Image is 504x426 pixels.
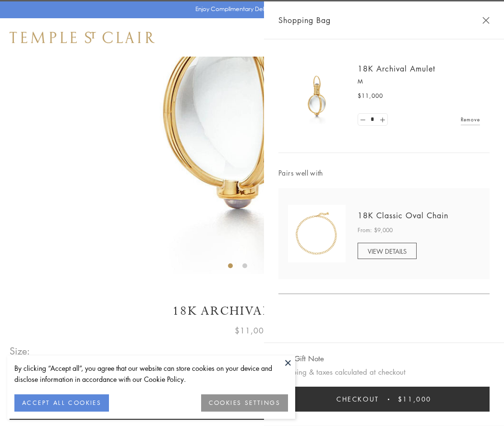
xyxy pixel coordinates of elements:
[358,243,417,259] a: VIEW DETAILS
[358,91,383,101] span: $11,000
[398,394,432,404] span: $11,000
[377,114,387,126] a: Set quantity to 2
[10,303,494,319] h1: 18K Archival Amulet
[288,67,346,125] img: 18K Archival Amulet
[358,63,435,74] a: 18K Archival Amulet
[461,114,480,125] a: Remove
[195,4,304,14] p: Enjoy Complimentary Delivery & Returns
[368,247,407,256] span: VIEW DETAILS
[278,366,490,378] p: Shipping & taxes calculated at checkout
[358,225,393,235] span: From: $9,000
[14,394,109,412] button: ACCEPT ALL COOKIES
[358,77,480,86] p: M
[278,167,490,178] span: Pairs well with
[14,363,288,385] div: By clicking “Accept all”, you agree that our website can store cookies on your device and disclos...
[358,210,448,221] a: 18K Classic Oval Chain
[482,17,490,24] button: Close Shopping Bag
[288,205,346,262] img: N88865-OV18
[201,394,288,412] button: COOKIES SETTINGS
[278,14,331,26] span: Shopping Bag
[278,387,490,412] button: Checkout $11,000
[10,32,155,43] img: Temple St. Clair
[10,343,31,359] span: Size:
[278,353,324,365] button: Add Gift Note
[235,324,269,337] span: $11,000
[336,394,379,404] span: Checkout
[358,114,368,126] a: Set quantity to 0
